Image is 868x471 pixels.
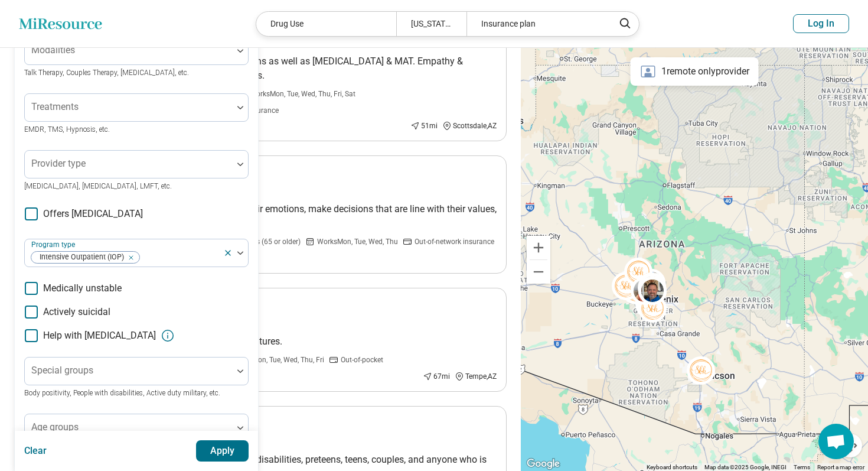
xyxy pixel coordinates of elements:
label: Special groups [31,365,93,376]
label: Program type [31,241,77,249]
span: Body positivity, People with disabilities, Active duty military, etc. [24,389,220,397]
span: Works Mon, Tue, Wed, Thu, Fri [232,355,324,365]
div: Scottsdale , AZ [442,121,497,131]
span: Medically unstable [43,281,122,295]
label: Modalities [31,44,75,56]
span: Map data ©2025 Google, INEGI [704,464,787,470]
div: Drug Use [256,12,396,36]
span: Out-of-pocket [341,355,383,365]
span: Help with [MEDICAL_DATA] [43,329,156,343]
div: Open chat [818,424,854,459]
span: Works Mon, Tue, Wed, Thu [317,236,398,247]
label: Provider type [31,158,86,169]
div: Tempe , AZ [455,371,497,382]
span: EMDR, TMS, Hypnosis, etc. [24,125,110,134]
p: My main objective is to help clients manage their emotions, make decisions that are line with the... [60,202,497,230]
div: 1 remote only provider [631,57,759,86]
span: Out-of-network insurance [415,236,494,247]
div: Insurance plan [466,12,606,36]
button: Zoom out [527,260,550,284]
span: Talk Therapy, Couples Therapy, [MEDICAL_DATA], etc. [24,69,189,77]
span: Actively suicidal [43,305,110,319]
button: Clear [24,440,47,462]
div: 67 mi [423,371,450,382]
button: Apply [196,440,249,462]
p: We see clients of all genders, ethnicities, and cultures. [60,334,497,349]
div: 51 mi [410,121,438,131]
button: Log In [793,14,849,33]
a: Terms (opens in new tab) [794,464,810,470]
span: [MEDICAL_DATA], [MEDICAL_DATA], LMFT, etc. [24,182,172,190]
label: Treatments [31,101,79,112]
label: Age groups [31,421,79,433]
div: [US_STATE] [396,12,466,36]
span: Intensive Outpatient (IOP) [31,252,128,263]
a: Report a map error [817,464,864,470]
span: Works Mon, Tue, Wed, Thu, Fri, Sat [250,89,355,99]
button: Zoom in [527,236,550,259]
span: Offers [MEDICAL_DATA] [43,207,143,221]
p: Offering Psychiatric & Substance Use Evaluations as well as [MEDICAL_DATA] & MAT. Empathy & Compa... [60,54,497,83]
